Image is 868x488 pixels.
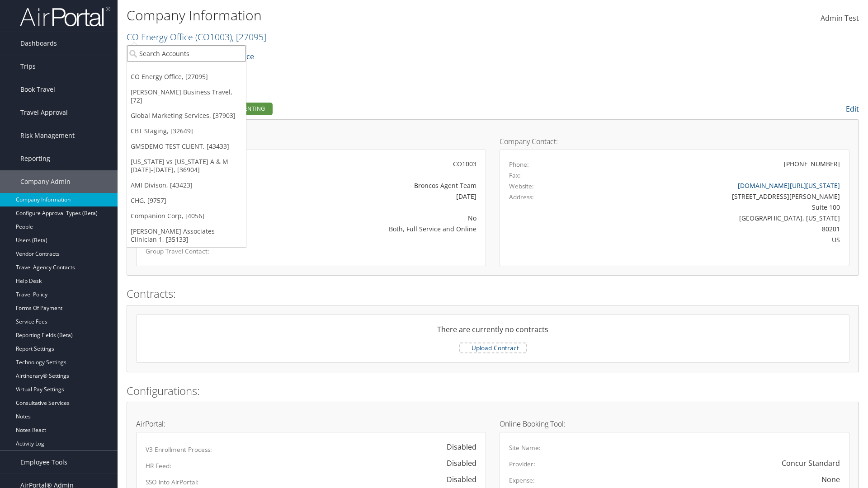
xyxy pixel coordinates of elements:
[127,6,615,25] h1: Company Information
[438,458,476,469] div: Disabled
[195,31,232,43] span: ( CO1003 )
[20,451,67,474] span: Employee Tools
[20,147,50,170] span: Reporting
[127,31,266,43] a: CO Energy Office
[460,343,526,352] label: Upload Contract
[509,443,541,452] label: Site Name:
[127,286,859,301] h2: Contracts:
[595,202,840,212] div: Suite 100
[821,5,859,33] a: Admin Test
[146,445,212,454] label: V3 Enrollment Process:
[127,383,859,399] h2: Configurations:
[136,420,486,427] h4: AirPortal:
[260,181,476,190] div: Broncos Agent Team
[127,178,246,193] a: AMI Divison, [43423]
[438,441,476,452] div: Disabled
[20,6,110,27] img: airportal-logo.png
[260,192,476,201] div: [DATE]
[595,213,840,223] div: [GEOGRAPHIC_DATA], [US_STATE]
[20,32,57,55] span: Dashboards
[137,324,849,342] div: There are currently no contracts
[20,55,36,78] span: Trips
[136,138,486,145] h4: Account Details:
[438,474,476,485] div: Disabled
[20,78,55,101] span: Book Travel
[500,138,849,145] h4: Company Contact:
[127,69,246,84] a: CO Energy Office, [27095]
[260,224,476,234] div: Both, Full Service and Online
[821,13,859,23] span: Admin Test
[127,108,246,123] a: Global Marketing Services, [37903]
[20,170,71,193] span: Company Admin
[509,460,535,469] label: Provider:
[146,461,171,470] label: HR Feed:
[127,84,246,108] a: [PERSON_NAME] Business Travel, [72]
[509,182,534,191] label: Website:
[260,159,476,169] div: CO1003
[509,192,534,202] label: Address:
[127,139,246,154] a: GMSDEMO TEST CLIENT, [43433]
[595,192,840,201] div: [STREET_ADDRESS][PERSON_NAME]
[20,101,68,124] span: Travel Approval
[821,474,840,485] div: None
[509,160,529,169] label: Phone:
[738,181,840,190] a: [DOMAIN_NAME][URL][US_STATE]
[232,31,266,43] span: , [ 27095 ]
[595,235,840,244] div: US
[260,213,476,223] div: No
[500,420,849,427] h4: Online Booking Tool:
[127,224,246,247] a: [PERSON_NAME] Associates - Clinician 1, [35133]
[509,171,521,180] label: Fax:
[127,45,246,62] input: Search Accounts
[782,458,840,469] div: Concur Standard
[127,154,246,178] a: [US_STATE] vs [US_STATE] A & M [DATE]-[DATE], [36904]
[127,208,246,224] a: Companion Corp, [4056]
[846,104,859,114] a: Edit
[784,159,840,169] div: [PHONE_NUMBER]
[20,124,75,147] span: Risk Management
[146,247,247,256] label: Group Travel Contact:
[146,478,198,487] label: SSO into AirPortal:
[127,123,246,139] a: CBT Staging, [32649]
[127,101,610,116] h2: Company Profile:
[509,476,535,485] label: Expense:
[127,193,246,208] a: CHG, [9757]
[595,224,840,234] div: 80201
